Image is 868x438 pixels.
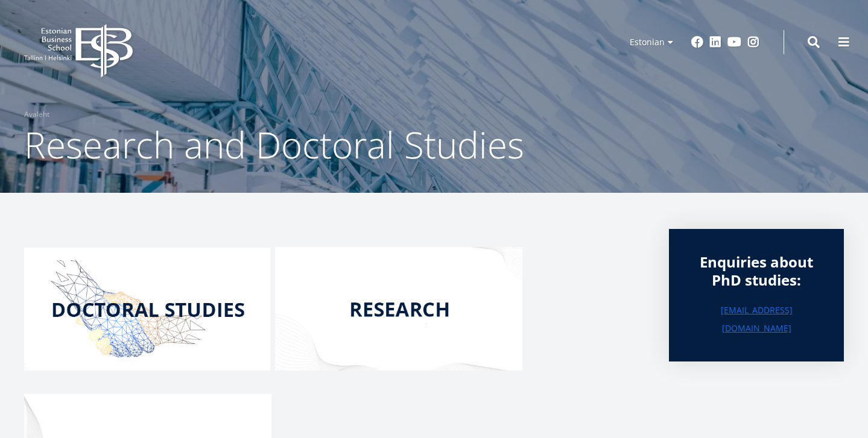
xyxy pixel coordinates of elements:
[747,36,759,48] a: Instagram
[693,253,820,289] div: Enquiries about PhD studies:
[24,120,524,169] span: Research and Doctoral Studies
[691,36,703,48] a: Facebook
[709,36,721,48] a: Linkedin
[693,301,820,337] a: [EMAIL_ADDRESS][DOMAIN_NAME]
[727,36,741,48] a: Youtube
[24,108,49,120] a: Avaleht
